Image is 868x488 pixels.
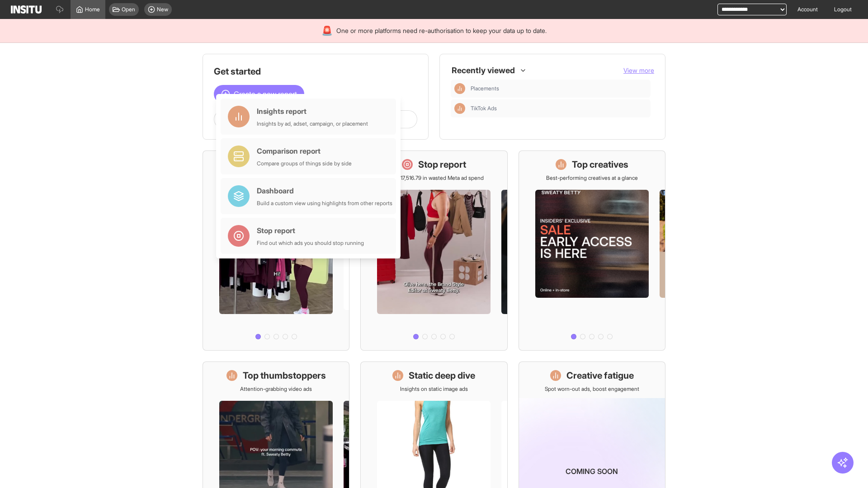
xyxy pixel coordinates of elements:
div: Insights [454,83,465,94]
div: Insights [454,103,465,114]
div: Insights by ad, adset, campaign, or placement [257,120,368,127]
span: Create a new report [234,89,297,99]
span: Placements [471,85,647,92]
p: Insights on static image ads [400,385,468,393]
h1: Stop report [418,158,466,171]
span: TikTok Ads [471,105,497,112]
div: Comparison report [257,145,352,156]
p: Best-performing creatives at a glance [546,174,638,182]
div: Build a custom view using highlights from other reports [257,200,392,207]
span: Home [85,6,100,13]
button: Create a new report [214,85,304,103]
div: Stop report [257,225,364,236]
div: Compare groups of things side by side [257,160,352,167]
img: Logo [11,5,42,14]
div: Insights report [257,106,368,117]
h1: Static deep dive [409,369,475,382]
span: New [157,6,168,13]
span: One or more platforms need re-authorisation to keep your data up to date. [336,26,547,35]
h1: Top thumbstoppers [243,369,326,382]
a: What's live nowSee all active ads instantly [203,150,349,351]
p: Save £17,516.79 in wasted Meta ad spend [384,174,484,182]
span: Open [122,6,135,13]
h1: Top creatives [572,158,628,171]
div: Dashboard [257,185,392,196]
p: Attention-grabbing video ads [240,385,312,393]
span: Placements [471,85,499,92]
div: Find out which ads you should stop running [257,239,364,247]
span: View more [623,66,654,74]
button: View more [623,66,654,75]
span: TikTok Ads [471,105,647,112]
h1: Get started [214,65,417,78]
a: Top creativesBest-performing creatives at a glance [519,150,665,351]
div: 🚨 [321,24,333,37]
a: Stop reportSave £17,516.79 in wasted Meta ad spend [360,150,507,351]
